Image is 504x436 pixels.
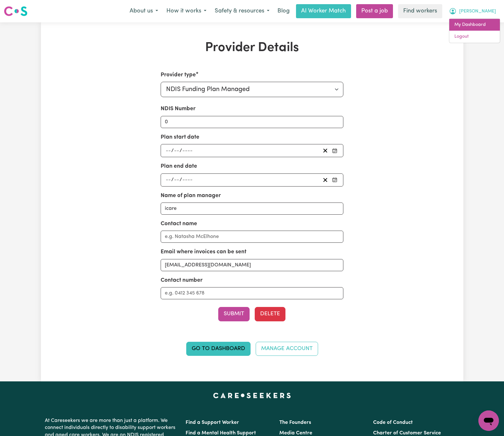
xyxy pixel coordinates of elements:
a: Blog [274,4,293,18]
a: Find a Support Worker [186,420,239,425]
a: Manage Account [256,342,318,356]
a: Post a job [356,4,393,18]
a: The Founders [279,420,311,425]
input: -- [174,146,180,155]
a: Careseekers logo [4,4,28,19]
label: Plan end date [161,162,197,171]
span: / [180,148,182,154]
iframe: Button to launch messaging window [478,410,499,431]
button: How it works [162,4,211,18]
a: Charter of Customer Service [373,431,441,436]
span: [PERSON_NAME] [459,8,496,15]
label: Contact number [161,276,203,285]
span: / [180,177,182,183]
label: Name of plan manager [161,192,221,200]
label: Provider type [161,71,196,79]
input: -- [165,146,171,155]
img: Careseekers logo [4,5,28,17]
a: AI Worker Match [296,4,351,18]
input: Enter your NDIS number [161,116,343,128]
button: Submit [218,307,250,321]
button: Pick your plan end date [330,176,339,184]
button: About us [125,4,162,18]
input: -- [165,176,171,184]
button: Safety & resources [211,4,274,18]
button: Delete [255,307,285,321]
a: Find workers [398,4,442,18]
input: e.g. Natasha McElhone [161,231,343,243]
a: My Dashboard [449,19,500,31]
span: / [171,148,174,154]
a: Logout [449,31,500,43]
input: e.g. nat.mc@myplanmanager.com.au [161,259,343,271]
input: ---- [182,146,193,155]
a: Go to Dashboard [186,342,251,356]
button: Clear plan end date [320,176,330,184]
button: Pick your plan start date [330,146,339,155]
label: Email where invoices can be sent [161,248,246,256]
label: Plan start date [161,133,199,142]
input: -- [174,176,180,184]
a: Media Centre [279,431,312,436]
a: Careseekers home page [213,393,291,398]
label: NDIS Number [161,105,196,113]
span: / [171,177,174,183]
input: ---- [182,176,193,184]
label: Contact name [161,220,197,228]
button: Clear plan start date [320,146,330,155]
h1: Provider Details [115,40,389,56]
input: e.g. MyPlanManager Pty. Ltd. [161,203,343,215]
div: My Account [449,19,500,43]
input: e.g. 0412 345 678 [161,287,343,299]
a: Code of Conduct [373,420,413,425]
button: My Account [445,4,500,18]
